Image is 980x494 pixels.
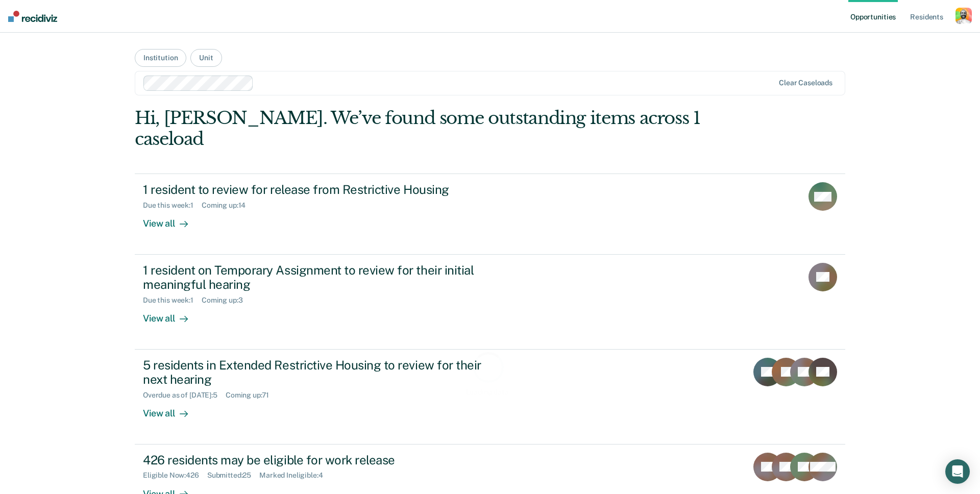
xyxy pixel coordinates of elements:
[259,471,331,480] div: Marked Ineligible : 4
[190,49,222,67] button: Unit
[143,201,202,210] div: Due this week : 1
[8,11,57,22] img: Recidiviz
[207,471,259,480] div: Submitted : 25
[226,391,277,400] div: Coming up : 71
[135,255,845,350] a: 1 resident on Temporary Assignment to review for their initial meaningful hearingDue this week:1C...
[135,108,703,150] div: Hi, [PERSON_NAME]. We’ve found some outstanding items across 1 caseload
[202,296,251,305] div: Coming up : 3
[945,459,970,484] div: Open Intercom Messenger
[143,471,207,480] div: Eligible Now : 426
[143,453,501,467] div: 426 residents may be eligible for work release
[143,263,501,292] div: 1 resident on Temporary Assignment to review for their initial meaningful hearing
[135,174,845,254] a: 1 resident to review for release from Restrictive HousingDue this week:1Coming up:14View all
[143,305,200,325] div: View all
[135,49,186,67] button: Institution
[143,391,226,400] div: Overdue as of [DATE] : 5
[143,296,202,305] div: Due this week : 1
[143,182,501,197] div: 1 resident to review for release from Restrictive Housing
[779,79,832,87] div: Clear caseloads
[202,201,254,210] div: Coming up : 14
[143,210,200,230] div: View all
[143,400,200,419] div: View all
[135,350,845,444] a: 5 residents in Extended Restrictive Housing to review for their next hearingOverdue as of [DATE]:...
[143,358,501,387] div: 5 residents in Extended Restrictive Housing to review for their next hearing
